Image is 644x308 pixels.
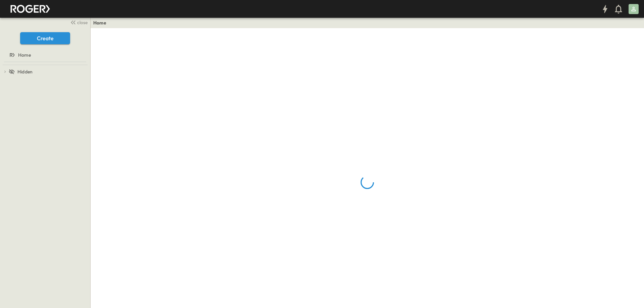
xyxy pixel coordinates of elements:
[77,19,88,26] span: close
[17,68,33,75] span: Hidden
[18,52,31,58] span: Home
[93,19,110,26] nav: breadcrumbs
[93,19,106,26] a: Home
[1,50,88,60] a: Home
[20,32,70,44] button: Create
[67,17,89,27] button: close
